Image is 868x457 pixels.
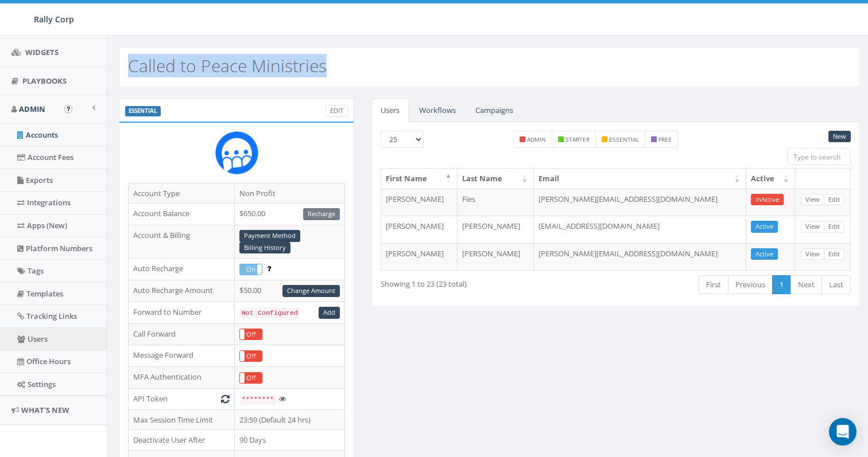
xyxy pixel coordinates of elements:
[824,248,844,260] a: Edit
[751,248,778,260] a: Active
[458,243,534,271] td: [PERSON_NAME]
[267,263,271,274] span: Enable to prevent campaign failure.
[824,221,844,233] a: Edit
[129,280,235,302] td: Auto Recharge Amount
[239,264,262,276] div: OnOff
[824,194,844,206] a: Edit
[381,274,567,290] div: Showing 1 to 23 (23 total)
[534,169,746,189] th: Email: activate to sort column ascending
[234,204,345,225] td: $650.00
[787,148,851,165] input: Type to search
[527,135,546,143] small: admin
[240,264,262,275] label: On
[466,99,522,122] a: Campaigns
[821,275,851,294] a: Last
[240,373,262,384] label: Off
[790,275,822,294] a: Next
[458,189,534,216] td: Fies
[282,285,340,297] a: Change Amount
[381,169,458,189] th: First Name: activate to sort column descending
[699,275,728,294] a: First
[751,194,784,206] a: InActive
[234,409,345,430] td: 23:59 (Default 24 hrs)
[381,216,458,243] td: [PERSON_NAME]
[21,405,69,415] span: What's New
[239,329,262,341] div: OnOff
[240,351,262,362] label: Off
[746,169,795,189] th: Active: activate to sort column ascending
[129,389,235,410] td: API Token
[565,135,590,143] small: starter
[129,409,235,430] td: Max Session Time Limit
[221,395,230,403] i: Generate New Token
[234,280,345,302] td: $50.00
[129,204,235,225] td: Account Balance
[215,131,258,174] img: Rally_Corp_Icon.png
[129,302,235,323] td: Forward to Number
[325,105,348,117] a: Edit
[801,194,824,206] a: View
[381,243,458,271] td: [PERSON_NAME]
[658,135,672,143] small: free
[534,243,746,271] td: [PERSON_NAME][EMAIL_ADDRESS][DOMAIN_NAME]
[129,259,235,280] td: Auto Recharge
[801,221,824,233] a: View
[129,323,235,345] td: Call Forward
[128,56,327,75] h2: Called to Peace Ministries
[129,367,235,389] td: MFA Authentication
[34,14,74,25] span: Rally Corp
[129,183,235,204] td: Account Type
[458,216,534,243] td: [PERSON_NAME]
[234,430,345,451] td: 90 Days
[239,308,300,318] code: Not Configured
[458,169,534,189] th: Last Name: activate to sort column ascending
[828,131,851,143] a: New
[129,225,235,259] td: Account & Billing
[772,275,791,294] a: 1
[609,135,639,143] small: essential
[64,105,72,113] button: Open In-App Guide
[381,189,458,216] td: [PERSON_NAME]
[239,230,300,242] a: Payment Method
[234,183,345,204] td: Non Profit
[829,418,857,446] div: Open Intercom Messenger
[371,99,409,122] a: Users
[22,76,67,86] span: Playbooks
[239,350,262,362] div: OnOff
[801,248,824,260] a: View
[534,189,746,216] td: [PERSON_NAME][EMAIL_ADDRESS][DOMAIN_NAME]
[410,99,465,122] a: Workflows
[240,329,262,340] label: Off
[319,307,340,319] a: Add
[751,221,778,233] a: Active
[19,104,45,114] span: Admin
[239,372,262,384] div: OnOff
[728,275,773,294] a: Previous
[25,47,59,57] span: Widgets
[534,216,746,243] td: [EMAIL_ADDRESS][DOMAIN_NAME]
[129,430,235,451] td: Deactivate User After
[129,345,235,367] td: Message Forward
[239,242,290,254] a: Billing History
[125,106,161,116] label: ESSENTIAL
